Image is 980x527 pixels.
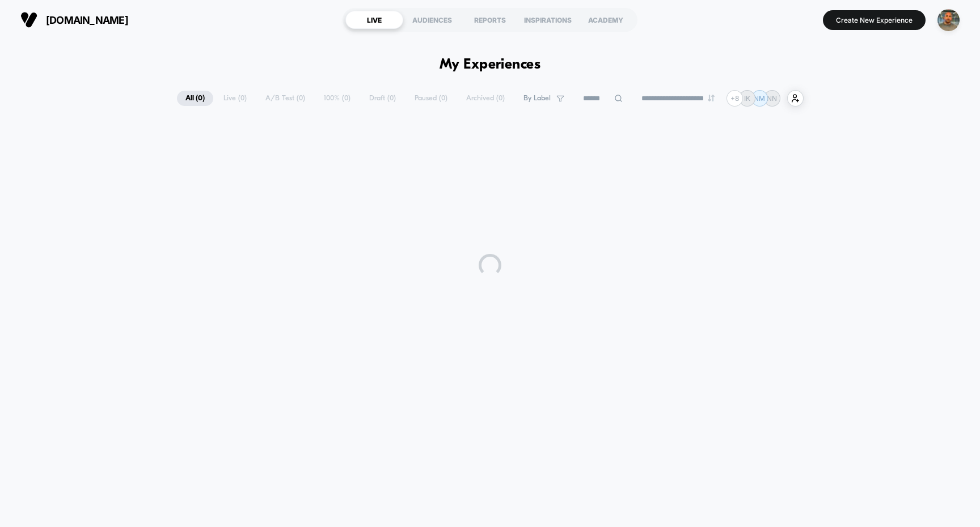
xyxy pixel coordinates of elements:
p: NM [754,94,765,103]
span: [DOMAIN_NAME] [46,14,128,26]
button: [DOMAIN_NAME] [17,11,132,29]
p: NN [767,94,777,103]
div: + 8 [726,90,743,107]
img: end [708,95,715,101]
h1: My Experiences [440,57,541,73]
span: By Label [523,94,551,103]
div: ACADEMY [577,11,635,29]
button: ppic [934,8,963,32]
div: INSPIRATIONS [519,11,577,29]
div: LIVE [345,11,403,29]
span: All ( 0 ) [177,91,213,106]
div: REPORTS [461,11,519,29]
p: IK [744,94,750,103]
img: ppic [937,9,960,31]
img: Visually logo [20,11,37,28]
div: AUDIENCES [403,11,461,29]
button: Create New Experience [823,10,926,30]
